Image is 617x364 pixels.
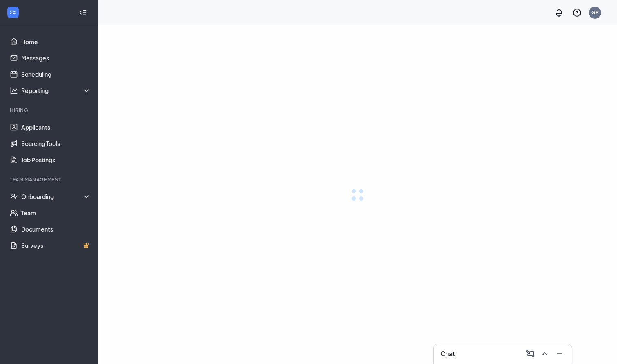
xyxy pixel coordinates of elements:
[21,33,91,50] a: Home
[10,86,18,95] svg: Analysis
[21,152,91,168] a: Job Postings
[21,119,91,135] a: Applicants
[21,50,91,66] a: Messages
[555,349,564,359] svg: Minimize
[10,192,18,201] svg: UserCheck
[523,347,536,360] button: ComposeMessage
[525,349,535,359] svg: ComposeMessage
[440,349,455,358] h3: Chat
[540,349,550,359] svg: ChevronUp
[552,347,565,360] button: Minimize
[21,135,91,152] a: Sourcing Tools
[79,9,87,17] svg: Collapse
[21,221,91,237] a: Documents
[21,237,91,254] a: SurveysCrown
[21,205,91,221] a: Team
[21,66,91,82] a: Scheduling
[537,347,550,360] button: ChevronUp
[9,8,17,16] svg: WorkstreamLogo
[21,192,91,201] div: Onboarding
[10,107,89,114] div: Hiring
[591,9,599,16] div: GP
[554,8,564,18] svg: Notifications
[21,86,91,95] div: Reporting
[10,176,89,183] div: Team Management
[572,8,582,18] svg: QuestionInfo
